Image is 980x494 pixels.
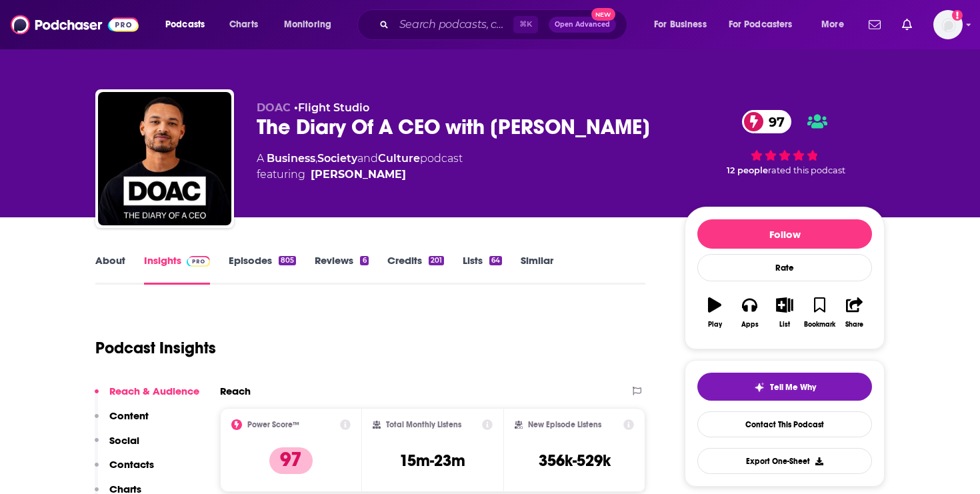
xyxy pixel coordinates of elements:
h2: Total Monthly Listens [386,420,461,429]
a: Society [317,152,357,165]
img: Podchaser - Follow, Share and Rate Podcasts [11,12,139,37]
button: open menu [645,14,723,35]
a: Episodes805 [229,254,296,285]
div: List [779,321,790,329]
span: New [591,8,615,21]
a: Credits201 [387,254,444,285]
a: Culture [378,152,420,165]
div: Rate [697,254,872,281]
button: Share [837,289,872,337]
button: Social [95,434,139,459]
a: InsightsPodchaser Pro [144,254,210,285]
div: A podcast [257,151,463,183]
div: Search podcasts, credits, & more... [370,9,640,40]
span: 97 [755,110,791,133]
img: The Diary Of A CEO with Steven Bartlett [98,92,231,225]
span: , [315,152,317,165]
span: Open Advanced [555,21,610,28]
div: 6 [360,256,368,265]
button: Open AdvancedNew [549,17,616,33]
svg: Add a profile image [952,10,963,21]
span: Logged in as autumncomm [933,10,963,39]
span: DOAC [257,101,291,114]
span: More [821,15,844,34]
h3: 356k-529k [539,451,611,471]
a: Similar [521,254,553,285]
a: Reviews6 [315,254,368,285]
button: open menu [156,14,222,35]
img: User Profile [933,10,963,39]
span: Charts [229,15,258,34]
button: Reach & Audience [95,385,199,409]
a: Steven Bartlett [311,167,406,183]
div: Play [708,321,722,329]
a: Business [267,152,315,165]
h2: New Episode Listens [528,420,601,429]
button: List [767,289,802,337]
span: For Business [654,15,707,34]
div: Apps [741,321,759,329]
a: 97 [742,110,791,133]
a: Show notifications dropdown [897,13,917,36]
a: Lists64 [463,254,502,285]
button: Bookmark [802,289,837,337]
p: Social [109,434,139,447]
button: Apps [732,289,767,337]
span: 12 people [727,165,768,175]
div: Bookmark [804,321,835,329]
div: 64 [489,256,502,265]
button: Play [697,289,732,337]
h2: Power Score™ [247,420,299,429]
div: 805 [279,256,296,265]
button: Export One-Sheet [697,448,872,474]
input: Search podcasts, credits, & more... [394,14,513,35]
p: Content [109,409,149,422]
p: Contacts [109,458,154,471]
div: 201 [429,256,444,265]
p: 97 [269,447,313,474]
button: Contacts [95,458,154,483]
button: Follow [697,219,872,249]
button: open menu [720,14,812,35]
a: Show notifications dropdown [863,13,886,36]
span: Tell Me Why [770,382,816,393]
span: Podcasts [165,15,205,34]
h2: Reach [220,385,251,397]
p: Reach & Audience [109,385,199,397]
span: and [357,152,378,165]
a: Contact This Podcast [697,411,872,437]
button: Show profile menu [933,10,963,39]
span: For Podcasters [729,15,793,34]
div: 97 12 peoplerated this podcast [685,101,885,184]
img: Podchaser Pro [187,256,210,267]
span: featuring [257,167,463,183]
button: open menu [275,14,349,35]
h3: 15m-23m [399,451,465,471]
span: • [294,101,369,114]
a: About [95,254,125,285]
span: ⌘ K [513,16,538,33]
button: Content [95,409,149,434]
h1: Podcast Insights [95,338,216,358]
button: open menu [812,14,861,35]
span: Monitoring [284,15,331,34]
a: Charts [221,14,266,35]
div: Share [845,321,863,329]
a: Flight Studio [298,101,369,114]
button: tell me why sparkleTell Me Why [697,373,872,401]
span: rated this podcast [768,165,845,175]
img: tell me why sparkle [754,382,765,393]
